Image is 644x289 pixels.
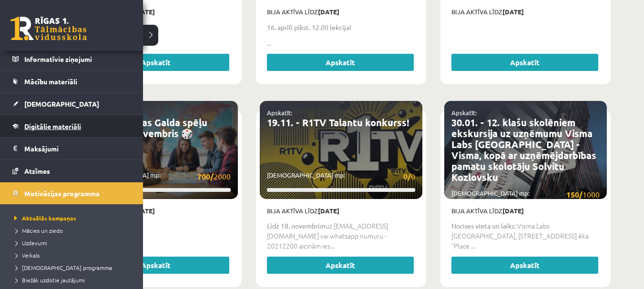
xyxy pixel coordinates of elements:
legend: Informatīvie ziņojumi [24,48,131,70]
legend: Maksājumi [24,138,131,159]
strong: [DATE] [502,8,524,16]
span: Veikals [12,251,40,259]
strong: 700/ [197,171,214,181]
p: [DEMOGRAPHIC_DATA] mp: [451,189,600,200]
span: Mācību materiāli [24,77,77,86]
span: Atzīmes [24,167,50,175]
p: Bija aktīva līdz [82,7,231,17]
a: 🎲 R1TV skolas Galda spēļu diena - 26. novembris 🎲 [82,116,207,140]
span: [DEMOGRAPHIC_DATA] programma [12,264,112,271]
p: Bija aktīva līdz [451,206,600,216]
a: [DEMOGRAPHIC_DATA] [12,93,131,115]
span: Mācies un ziedo [12,227,63,234]
a: Atzīmes [12,160,131,182]
span: Aktuālās kampaņas [12,214,76,222]
a: Apskatīt [451,54,598,71]
a: Aktuālās kampaņas [12,214,133,222]
p: [DEMOGRAPHIC_DATA] mp: [267,170,415,182]
span: [DEMOGRAPHIC_DATA] [24,100,99,108]
strong: Norises vieta un laiks [451,221,514,230]
strong: 16. aprīlī plkst. 12.00 lekcija! [267,23,351,31]
a: [DEMOGRAPHIC_DATA] programma [12,263,133,272]
strong: 0/ [403,171,411,181]
strong: [DATE] [133,207,155,215]
a: Motivācijas programma [12,182,131,204]
a: Apskatīt [267,54,414,71]
strong: [DATE] [318,8,339,16]
span: Biežāk uzdotie jautājumi [12,276,85,284]
p: Bija aktīva līdz [267,206,415,216]
a: Apskatīt [82,54,229,71]
a: Informatīvie ziņojumi [12,48,131,70]
p: ... [82,22,231,32]
a: Maksājumi [12,138,131,159]
p: Bija aktīva līdz [82,206,231,216]
p: : Visma Labs [GEOGRAPHIC_DATA], [STREET_ADDRESS] ēka "Place ... [451,221,600,251]
strong: [DATE] [318,207,339,215]
a: Mācies un ziedo [12,226,133,235]
span: Digitālie materiāli [24,122,81,130]
a: Veikals [12,251,133,259]
p: ... [82,221,231,231]
a: Uzdevumi [12,239,133,247]
strong: [DATE] [502,207,524,215]
a: 30.01. - 12. klašu skolēniem ekskursija uz uzņēmumu Visma Labs [GEOGRAPHIC_DATA] - Visma, kopā ar... [451,116,596,183]
a: Mācību materiāli [12,70,131,92]
strong: 150/ [566,189,583,199]
span: 0 [403,170,415,182]
p: Bija aktīva līdz [267,7,415,17]
span: Uzdevumi [12,239,47,247]
p: [DEMOGRAPHIC_DATA] mp: [82,170,231,182]
p: ... [267,38,415,48]
a: Apskatīt [82,257,229,274]
span: 2000 [197,170,231,182]
a: 19.11. - R1TV Talantu konkurss! [267,116,409,129]
span: 1000 [566,189,600,200]
a: Apskatīt [267,257,414,274]
a: Digitālie materiāli [12,115,131,137]
strong: Līdz 18. novembrim [267,221,326,230]
span: Motivācijas programma [24,189,100,198]
a: Apskatīt: [267,109,292,117]
a: Apskatīt [451,257,598,274]
a: Rīgas 1. Tālmācības vidusskola [10,17,87,40]
strong: [DATE] [133,8,155,16]
a: Biežāk uzdotie jautājumi [12,276,133,284]
p: Bija aktīva līdz [451,7,600,17]
p: uz [EMAIL_ADDRESS][DOMAIN_NAME] vai whatsapp numuru - 20212200 aicinām ies... [267,221,415,251]
a: Apskatīt: [451,109,477,117]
